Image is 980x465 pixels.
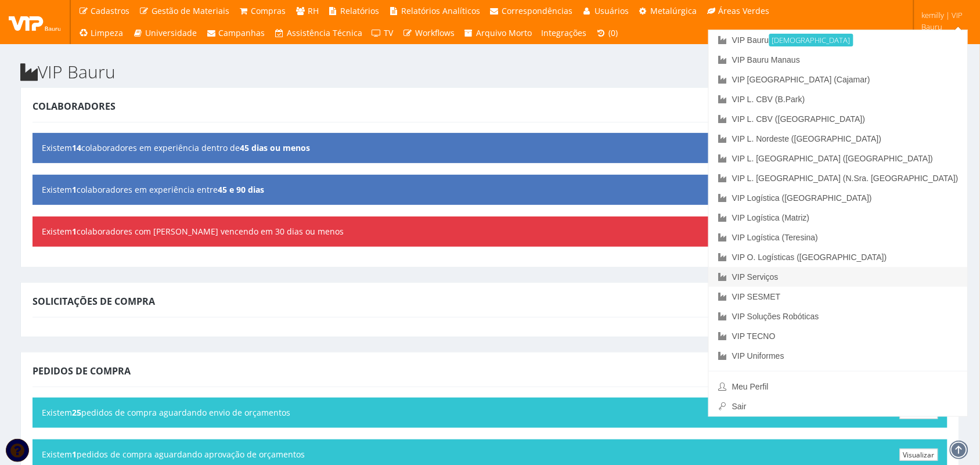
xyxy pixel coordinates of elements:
img: logo [9,13,61,31]
small: [DEMOGRAPHIC_DATA] [769,34,853,46]
a: VIP Uniformes [709,346,968,366]
a: Limpeza [74,22,128,44]
span: Áreas Verdes [719,5,770,16]
a: VIP L. CBV ([GEOGRAPHIC_DATA]) [709,109,968,129]
span: Assistência Técnica [287,27,362,38]
a: Workflows [398,22,460,44]
h2: VIP Bauru [20,62,960,81]
span: Metalúrgica [651,5,697,16]
span: Gestão de Materiais [152,5,229,16]
span: RH [308,5,319,16]
b: 14 [72,142,81,153]
span: Pedidos de Compra [33,365,131,377]
span: TV [384,27,394,38]
a: VIP L. [GEOGRAPHIC_DATA] ([GEOGRAPHIC_DATA]) [709,149,968,168]
a: VIP Logística (Teresina) [709,228,968,247]
span: Solicitações de Compra [33,295,155,308]
a: Sair [709,396,968,416]
a: VIP Bauru[DEMOGRAPHIC_DATA] [709,30,968,50]
a: Integrações [537,22,592,44]
b: 1 [72,226,77,237]
a: Visualizar [900,449,938,461]
span: Colaboradores [33,100,116,113]
b: 25 [72,407,81,418]
span: Workflows [415,27,455,38]
span: Universidade [145,27,197,38]
div: Existem colaboradores com [PERSON_NAME] vencendo em 30 dias ou menos [33,217,947,247]
a: VIP TECNO [709,326,968,346]
a: Assistência Técnica [270,22,368,44]
span: Limpeza [91,27,124,38]
a: VIP L. CBV (B.Park) [709,89,968,109]
b: 45 e 90 dias [218,184,264,195]
span: Cadastros [91,5,130,16]
span: Relatórios Analíticos [401,5,480,16]
b: 1 [72,449,77,460]
a: VIP Soluções Robóticas [709,307,968,326]
a: VIP L. [GEOGRAPHIC_DATA] (N.Sra. [GEOGRAPHIC_DATA]) [709,168,968,188]
a: Meu Perfil [709,377,968,396]
span: Integrações [542,27,587,38]
span: kemilly | VIP Bauru [921,9,965,33]
a: VIP O. Logísticas ([GEOGRAPHIC_DATA]) [709,247,968,267]
a: VIP Logística (Matriz) [709,208,968,228]
a: VIP [GEOGRAPHIC_DATA] (Cajamar) [709,70,968,89]
a: Campanhas [201,22,270,44]
div: Existem pedidos de compra aguardando envio de orçamentos [33,398,947,428]
span: Compras [251,5,286,16]
a: VIP Serviços [709,267,968,287]
a: (0) [592,22,623,44]
a: VIP Bauru Manaus [709,50,968,70]
b: 1 [72,184,77,195]
span: Campanhas [219,27,265,38]
a: VIP Logística ([GEOGRAPHIC_DATA]) [709,188,968,208]
a: VIP SESMET [709,287,968,307]
span: Relatórios [341,5,380,16]
div: Existem colaboradores em experiência dentro de [33,133,947,163]
span: Arquivo Morto [477,27,532,38]
b: 45 dias ou menos [240,142,310,153]
span: Correspondências [502,5,573,16]
a: Arquivo Morto [459,22,537,44]
span: Usuários [595,5,629,16]
a: VIP L. Nordeste ([GEOGRAPHIC_DATA]) [709,129,968,149]
span: (0) [608,27,618,38]
a: TV [367,22,398,44]
a: Universidade [128,22,202,44]
div: Existem colaboradores em experiência entre [33,175,947,205]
